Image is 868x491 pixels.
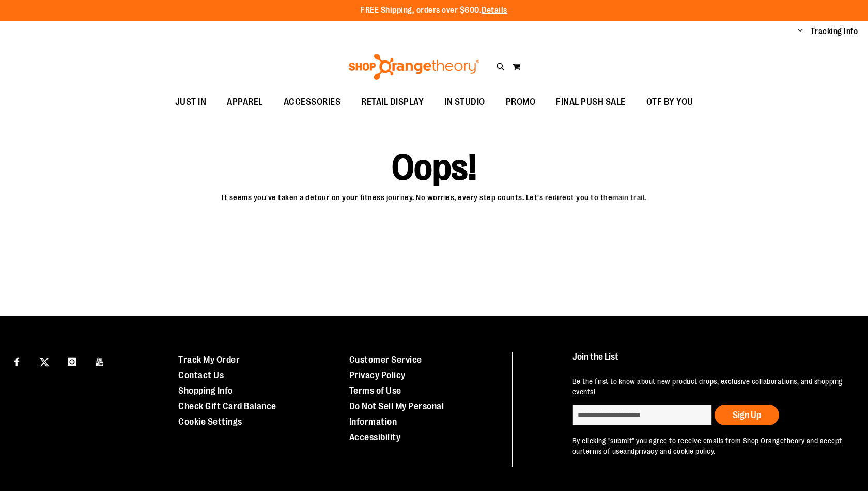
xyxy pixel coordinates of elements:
a: Contact Us [178,370,224,380]
a: FINAL PUSH SALE [546,90,636,114]
a: Terms of Use [349,386,401,396]
a: ACCESSORIES [273,90,351,114]
a: Details [482,6,507,15]
span: RETAIL DISPLAY [361,90,424,114]
a: RETAIL DISPLAY [351,90,434,114]
a: IN STUDIO [434,90,495,114]
a: APPAREL [216,90,273,114]
span: IN STUDIO [444,90,485,114]
a: terms of use [583,447,623,455]
a: OTF BY YOU [636,90,704,114]
img: Twitter [40,358,49,367]
a: Visit our Youtube page [91,352,109,370]
img: Shop Orangetheory [347,54,481,80]
a: Visit our Instagram page [63,352,81,370]
h4: Join the List [572,352,846,371]
a: privacy and cookie policy. [635,447,716,455]
span: OTF BY YOU [646,90,693,114]
button: Account menu [798,26,803,37]
a: Privacy Policy [349,370,406,380]
span: Sign Up [733,410,761,420]
a: Visit our Facebook page [8,352,26,370]
a: Visit our X page [36,352,54,370]
a: Check Gift Card Balance [178,401,276,411]
a: JUST IN [165,90,217,114]
a: Tracking Info [811,26,858,37]
button: Sign Up [715,405,779,425]
span: FINAL PUSH SALE [556,90,626,114]
a: Do Not Sell My Personal Information [349,401,444,427]
span: APPAREL [227,90,263,114]
a: PROMO [495,90,546,114]
a: Cookie Settings [178,417,242,427]
a: Shopping Info [178,386,233,396]
p: Be the first to know about new product drops, exclusive collaborations, and shopping events! [572,376,846,397]
span: ACCESSORIES [284,90,341,114]
p: FREE Shipping, orders over $600. [361,5,507,17]
span: PROMO [506,90,536,114]
a: Accessibility [349,432,401,442]
span: Oops! [392,158,477,177]
p: It seems you've taken a detour on your fitness journey. No worries, every step counts. Let's redi... [18,187,850,203]
a: Track My Order [178,355,240,365]
span: JUST IN [175,90,207,114]
p: By clicking "submit" you agree to receive emails from Shop Orangetheory and accept our and [572,436,846,456]
input: enter email [572,405,712,425]
a: Customer Service [349,355,422,365]
a: main trail. [612,193,646,202]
